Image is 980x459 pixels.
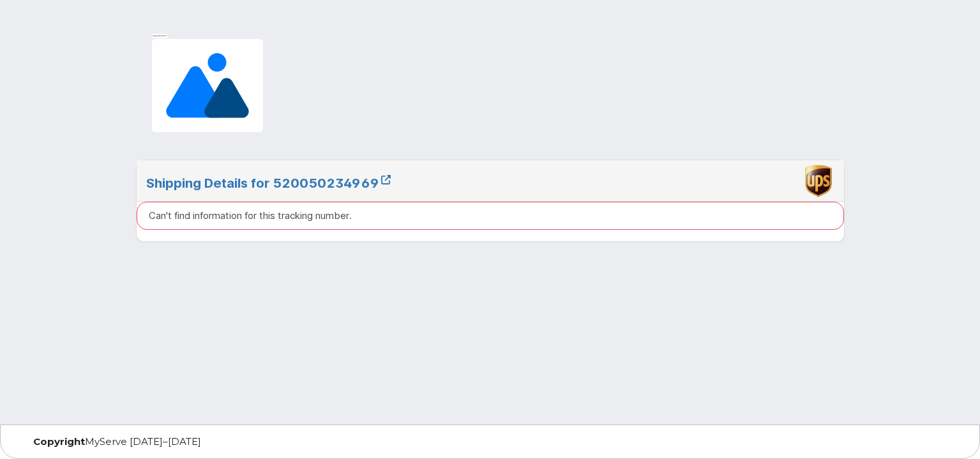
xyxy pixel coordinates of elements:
img: ups-065b5a60214998095c38875261380b7f924ec8f6fe06ec167ae1927634933c50.png [803,163,834,199]
p: Can't find information for this tracking number. [149,209,352,222]
strong: Copyright [33,435,85,448]
img: Image placeholder [146,33,269,138]
div: MyServe [DATE]–[DATE] [24,437,335,447]
a: Shipping Details for 520050234969 [146,176,391,191]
